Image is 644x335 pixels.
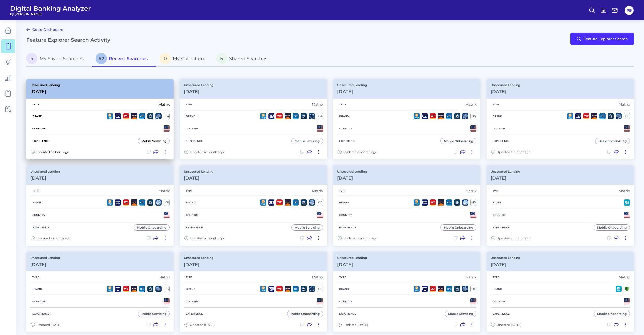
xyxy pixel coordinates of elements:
[598,139,627,143] div: Desktop Servicing
[184,115,197,118] h5: Brand
[184,201,197,204] h5: Brand
[337,83,367,87] p: Unsecured Lending
[158,189,170,193] div: Matrix
[160,53,171,64] span: 0
[212,51,275,67] a: 5Shared Searches
[156,51,212,67] a: 0My Collection
[96,53,107,64] span: 52
[109,56,148,61] span: Recent Searches
[26,53,37,64] span: 4
[343,323,368,327] span: Updated [DATE]
[137,226,166,229] div: Mobile Onboarding
[491,175,520,181] h3: [DATE]
[158,102,170,107] div: Matrix
[570,33,634,45] button: Feature Explorer Search
[491,256,520,260] p: Unsecured Lending
[26,51,92,67] a: 4My Saved Searches
[491,226,512,229] h5: Experience
[337,287,351,291] h5: Brand
[624,113,630,119] div: + 16
[491,213,508,217] h5: Country
[470,286,476,292] div: + 14
[337,312,358,315] h5: Experience
[36,323,61,327] span: Updated [DATE]
[30,213,47,217] h5: Country
[30,170,60,173] p: Unsecured Lending
[448,312,473,316] div: Mobile Servicing
[164,199,170,206] div: + 16
[184,213,201,217] h5: Country
[30,103,41,106] h5: Type
[180,252,327,332] a: Unsecured Lending[DATE]TypeMatrixBrand+16CountryExperienceMobile OnboardingUpdated [DATE]
[491,189,501,193] h5: Type
[491,262,520,267] h3: [DATE]
[491,103,501,106] h5: Type
[497,236,531,240] span: Updated a month ago
[619,189,630,193] div: Matrix
[30,89,60,95] h3: [DATE]
[10,12,91,16] span: by [PERSON_NAME]
[333,79,480,159] a: Unsecured Lending[DATE]TypeMatrixBrand+16CountryExperienceMobile OnboardingUpdated a month ago
[295,226,320,229] div: Mobile Servicing
[491,127,508,130] h5: Country
[333,252,480,332] a: Unsecured Lending[DATE]TypeMatrixBrand+14CountryExperienceMobile ServicingUpdated [DATE]
[190,236,224,240] span: Updated a month ago
[26,79,174,159] a: Unsecured Lending[DATE]TypeMatrixBrand+14CountryExperienceMobile ServicingUpdated an hour ago
[487,165,634,246] a: Unsecured Lending[DATE]TypeMatrixBrandCountryExperienceMobile OnboardingUpdated a month ago
[164,286,170,292] div: + 14
[290,312,320,316] div: Mobile Onboarding
[337,213,354,217] h5: Country
[597,312,627,316] div: Mobile Onboarding
[337,175,367,181] h3: [DATE]
[184,287,197,291] h5: Brand
[317,113,323,119] div: + 14
[184,189,195,193] h5: Type
[229,56,267,61] span: Shared Searches
[164,113,170,119] div: + 14
[36,236,70,240] span: Updated a month ago
[491,201,504,204] h5: Brand
[337,256,367,260] p: Unsecured Lending
[30,175,60,181] h3: [DATE]
[337,226,358,229] h5: Experience
[190,323,215,327] span: Updated [DATE]
[141,139,166,143] div: Mobile Servicing
[295,139,320,143] div: Mobile Servicing
[190,150,224,154] span: Updated a month ago
[487,252,634,332] a: Unsecured Lending[DATE]TypeMatrixBrandCountryExperienceMobile OnboardingUpdated [DATE]
[30,115,44,118] h5: Brand
[30,139,51,143] h5: Experience
[30,256,60,260] p: Unsecured Lending
[184,276,195,279] h5: Type
[337,276,348,279] h5: Type
[444,139,473,143] div: Mobile Onboarding
[26,27,64,33] a: Go to Dashboard
[625,6,634,15] button: PB
[184,262,213,267] h3: [DATE]
[337,103,348,106] h5: Type
[92,51,156,67] a: 52Recent Searches
[141,312,166,316] div: Mobile Servicing
[184,312,205,315] h5: Experience
[491,276,501,279] h5: Type
[180,79,327,159] a: Unsecured Lending[DATE]TypeMatrixBrand+14CountryExperienceMobile ServicingUpdated a month ago
[337,127,354,130] h5: Country
[184,170,213,173] p: Unsecured Lending
[26,165,174,246] a: Unsecured Lending[DATE]TypeMatrixBrand+16CountryExperienceMobile OnboardingUpdated a month ago
[597,226,627,229] div: Mobile Onboarding
[491,287,504,291] h5: Brand
[583,37,628,41] span: Feature Explorer Search
[491,312,512,315] h5: Experience
[184,175,213,181] h3: [DATE]
[317,199,323,206] div: + 14
[30,83,60,87] p: Unsecured Lending
[487,79,634,159] a: Unsecured Lending[DATE]TypeMatrixBrand+16CountryExperienceDesktop ServicingUpdated a month ago
[470,199,476,206] div: + 16
[26,37,110,43] h2: Feature Explorer Search Activity
[337,115,351,118] h5: Brand
[184,89,213,95] h3: [DATE]
[337,139,358,143] h5: Experience
[317,286,323,292] div: + 16
[619,275,630,280] div: Matrix
[343,236,377,240] span: Updated a month ago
